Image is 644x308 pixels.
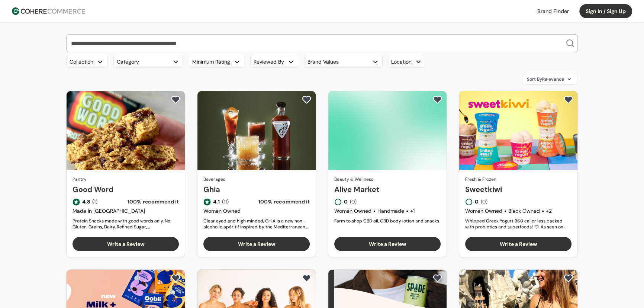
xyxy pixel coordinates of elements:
[562,273,574,284] button: add to favorite
[465,184,571,195] a: Sweetkiwi
[527,76,564,83] span: Sort By Relevance
[334,184,441,195] a: Alive Market
[562,94,574,105] button: add to favorite
[465,237,571,251] button: Write a Review
[203,237,310,251] button: Write a Review
[579,4,632,18] button: Sign In / Sign Up
[300,94,313,105] button: add to favorite
[170,94,182,105] button: add to favorite
[73,237,179,251] button: Write a Review
[300,273,313,284] button: add to favorite
[12,7,85,15] img: Cohere Logo
[170,273,182,284] button: add to favorite
[203,184,310,195] a: Ghia
[431,273,444,284] button: add to favorite
[73,184,179,195] a: Good Word
[431,94,444,105] button: add to favorite
[334,237,441,251] button: Write a Review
